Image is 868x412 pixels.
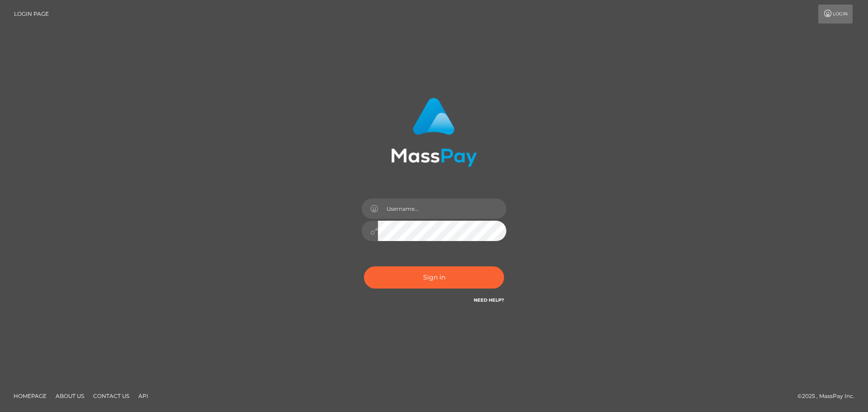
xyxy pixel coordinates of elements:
a: API [135,389,152,403]
input: Username... [378,199,506,219]
a: Login [818,5,853,24]
a: Homepage [10,389,50,403]
a: Login Page [14,5,49,24]
a: Need Help? [474,297,504,303]
button: Sign in [364,266,504,289]
a: Contact Us [90,389,133,403]
div: © 2025 , MassPay Inc. [797,391,861,401]
a: About Us [52,389,88,403]
img: MassPay Login [391,98,477,167]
